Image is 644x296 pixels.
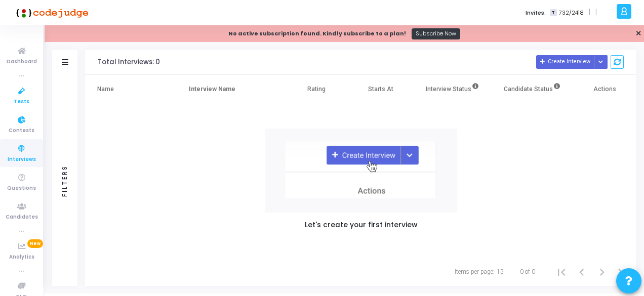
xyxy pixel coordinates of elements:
[592,262,612,282] button: Next page
[595,7,597,18] span: |
[348,75,412,103] th: Starts At
[635,28,641,39] a: ✕
[27,239,43,248] span: New
[228,29,406,38] div: No active subscription found. Kindly subscribe to a plan!
[413,75,493,103] th: Interview Status
[559,9,584,17] span: 732/2418
[536,55,594,69] button: Create Interview
[455,267,495,276] div: Items per page:
[573,75,636,103] th: Actions
[265,129,457,213] img: new test/contest
[7,58,37,66] span: Dashboard
[493,75,573,103] th: Candidate Status
[13,3,89,23] img: logo
[551,262,572,282] button: First page
[14,98,29,106] span: Tests
[285,75,348,103] th: Rating
[9,253,34,262] span: Analytics
[7,184,36,193] span: Questions
[497,267,504,276] div: 15
[612,262,632,282] button: Last page
[305,221,417,230] h5: Let's create your first interview
[8,155,36,164] span: Interviews
[9,126,34,135] span: Contests
[589,7,590,18] span: |
[550,9,556,17] span: T
[85,75,177,103] th: Name
[594,55,608,69] div: Button group with nested dropdown
[98,58,160,66] div: Total Interviews: 0
[412,28,461,39] a: Subscribe Now
[60,125,69,236] div: Filters
[177,75,285,103] th: Interview Name
[6,213,38,222] span: Candidates
[526,9,546,17] label: Invites:
[572,262,592,282] button: Previous page
[520,267,535,276] div: 0 of 0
